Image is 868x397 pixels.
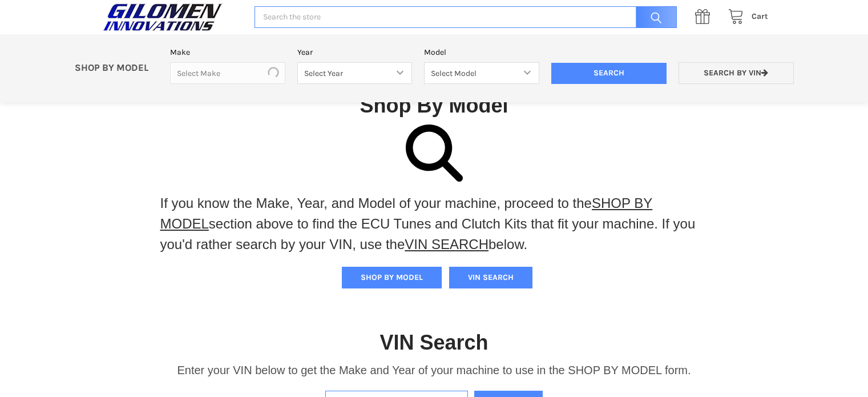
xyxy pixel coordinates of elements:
[160,195,653,231] a: SHOP BY MODEL
[100,93,768,118] h1: Shop By Model
[380,330,488,355] h1: VIN Search
[630,6,677,29] input: Search
[68,62,164,74] p: SHOP BY MODEL
[100,3,225,31] img: GILOMEN INNOVATIONS
[679,62,794,85] a: Search by VIN
[551,63,667,85] input: Search
[177,362,691,379] p: Enter your VIN below to get the Make and Year of your machine to use in the SHOP BY MODEL form.
[449,267,532,288] button: VIN SEARCH
[255,6,676,29] input: Search the store
[170,46,285,58] label: Make
[722,10,768,24] a: Cart
[405,236,488,252] a: VIN SEARCH
[100,3,243,31] a: GILOMEN INNOVATIONS
[424,46,539,58] label: Model
[297,46,413,58] label: Year
[160,193,708,255] p: If you know the Make, Year, and Model of your machine, proceed to the section above to find the E...
[752,11,768,21] span: Cart
[342,267,442,288] button: SHOP BY MODEL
